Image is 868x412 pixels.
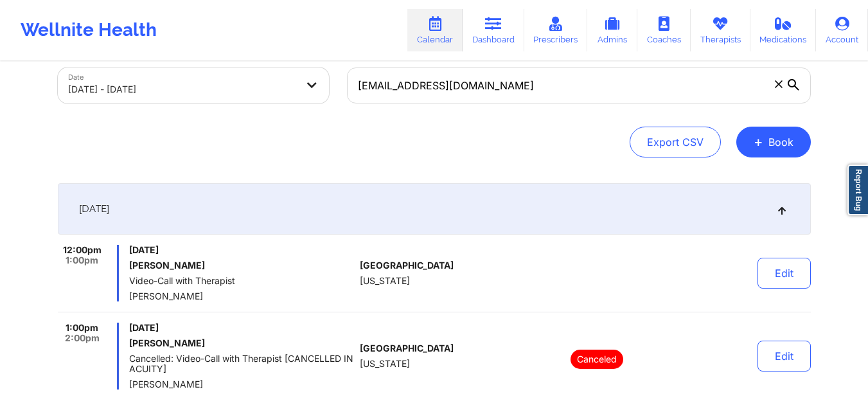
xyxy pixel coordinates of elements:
[347,67,811,103] input: Search by patient email
[68,75,297,103] div: [DATE] - [DATE]
[757,341,811,372] button: Edit
[129,323,355,333] span: [DATE]
[360,260,454,271] span: [GEOGRAPHIC_DATA]
[65,333,100,343] span: 2:00pm
[630,127,721,157] button: Export CSV
[360,276,410,286] span: [US_STATE]
[66,323,98,333] span: 1:00pm
[750,9,817,51] a: Medications
[847,165,868,215] a: Report Bug
[129,260,355,271] h6: [PERSON_NAME]
[691,9,750,51] a: Therapists
[63,245,102,255] span: 12:00pm
[129,276,355,286] span: Video-Call with Therapist
[463,9,524,51] a: Dashboard
[360,343,454,354] span: [GEOGRAPHIC_DATA]
[129,354,355,374] span: Cancelled: Video-Call with Therapist [CANCELLED IN ACUITY]
[571,350,623,369] p: Canceled
[754,138,763,145] span: +
[79,202,109,215] span: [DATE]
[129,338,355,348] h6: [PERSON_NAME]
[129,245,355,255] span: [DATE]
[66,255,98,265] span: 1:00pm
[524,9,588,51] a: Prescribers
[360,359,410,369] span: [US_STATE]
[816,9,868,51] a: Account
[407,9,463,51] a: Calendar
[129,291,355,301] span: [PERSON_NAME]
[637,9,691,51] a: Coaches
[129,379,355,390] span: [PERSON_NAME]
[757,258,811,289] button: Edit
[587,9,637,51] a: Admins
[736,127,811,157] button: +Book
